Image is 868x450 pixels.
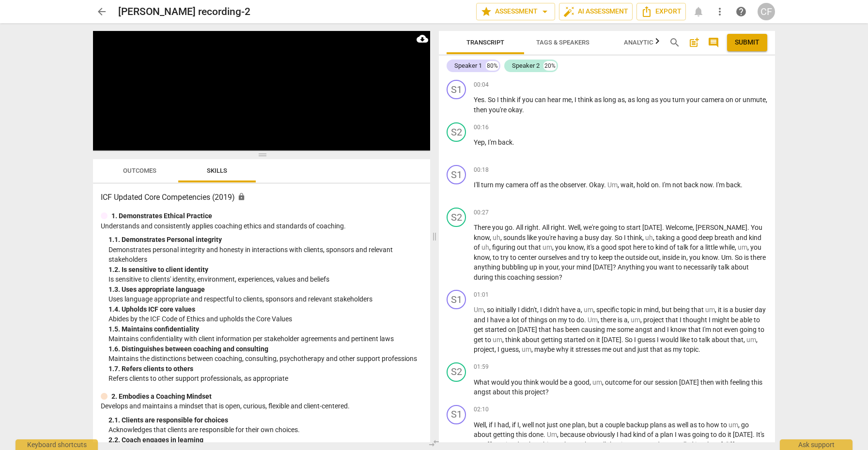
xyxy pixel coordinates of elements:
span: , [552,243,555,251]
div: Speaker 2 [512,61,540,71]
span: inside [662,254,681,261]
span: for [690,243,700,251]
span: Okay [589,181,604,189]
span: Skills [207,167,227,174]
p: Abides by the ICF Code of Ethics and upholds the Core Values [108,314,422,324]
span: . [741,181,743,189]
span: didn't [543,306,561,314]
span: AI Assessment [563,6,628,17]
span: there [750,254,766,261]
span: you [555,243,568,251]
span: . [565,224,568,231]
span: , [490,234,493,241]
span: this [495,273,507,281]
span: as [594,96,603,104]
span: , [618,181,620,189]
span: talk [718,263,731,271]
button: Show/Hide comments [706,35,721,50]
span: your [561,263,576,271]
span: your [686,96,701,104]
span: so [487,306,496,314]
span: back [684,181,700,189]
span: of [474,243,481,251]
span: , [747,243,750,251]
span: cloud_download [417,33,428,45]
span: know [568,243,584,251]
span: sounds [503,234,527,241]
span: if [517,96,522,104]
span: Analytics [624,39,657,46]
span: . [512,224,516,231]
span: wait [620,181,634,189]
span: , [642,234,645,241]
span: , [490,254,493,261]
span: Filler word [607,181,618,189]
span: Anything [618,263,646,271]
span: Filler word [588,316,598,324]
span: Filler word [481,243,489,251]
span: camera [506,181,530,189]
span: to [619,224,626,231]
span: little [705,243,719,251]
span: . [662,224,666,231]
span: things [528,316,549,324]
span: ? [559,273,562,281]
span: me [562,96,572,104]
span: might [712,316,731,324]
span: Yep [474,138,485,146]
span: Well [568,224,580,231]
span: long [636,96,651,104]
span: search [669,37,681,48]
span: you [522,96,535,104]
div: Change speaker [447,80,466,99]
div: 20% [543,61,557,71]
span: , [484,306,487,314]
span: , [572,96,574,104]
span: on [726,96,735,104]
span: didn't [521,306,537,314]
span: now [700,181,713,189]
span: busy [585,234,601,241]
span: back [726,181,741,189]
button: CF [758,3,775,20]
span: outside [625,254,649,261]
span: during [474,273,495,281]
span: anything [474,263,502,271]
span: in [681,254,686,261]
span: is [723,306,729,314]
span: as [618,96,625,104]
span: as [540,181,549,189]
span: you [492,224,505,231]
span: deep [698,234,714,241]
span: can [535,96,547,104]
span: ourselves [538,254,568,261]
span: I [518,306,521,314]
span: necessarily [683,263,718,271]
span: back [498,138,512,146]
span: of [669,243,677,251]
p: Demonstrates personal integrity and honesty in interactions with clients, sponsors and relevant s... [108,245,422,265]
span: I'm [716,181,726,189]
span: and [736,234,749,241]
span: star [480,6,492,17]
span: a [700,243,705,251]
span: initially [496,306,518,314]
span: hear [547,96,562,104]
span: Outcomes [123,167,156,174]
span: my [495,181,506,189]
span: think [500,96,517,104]
span: think [578,96,594,104]
p: Uses language appropriate and respectful to clients, sponsors and relevant stakeholders [108,294,422,304]
div: 1. 2. Is sensitive to client identity [108,265,422,275]
span: as [628,96,636,104]
span: Assessment is enabled for this document. The competency model is locked and follows the assessmen... [237,193,246,201]
span: arrow_back [96,6,108,17]
span: , [634,181,636,189]
span: kind [749,234,761,241]
span: Transcript [466,39,504,46]
span: , [593,306,596,314]
span: Filler word [542,243,552,251]
span: off [530,181,540,189]
span: . [713,181,716,189]
span: [DATE] [642,224,662,231]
